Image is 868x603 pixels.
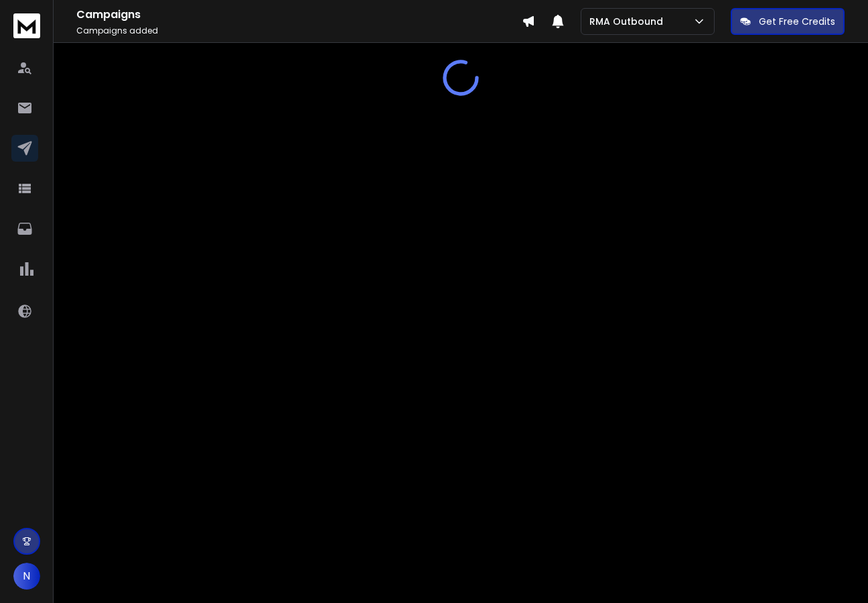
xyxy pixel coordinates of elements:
button: N [13,563,40,590]
p: Get Free Credits [759,15,835,28]
p: RMA Outbound [589,15,668,28]
button: Get Free Credits [731,8,845,35]
p: Campaigns added [76,25,522,36]
img: logo [13,13,40,38]
h1: Campaigns [76,7,522,23]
